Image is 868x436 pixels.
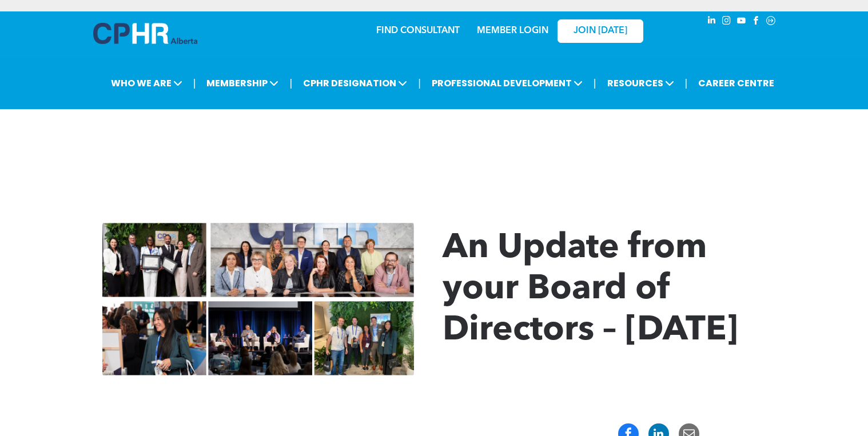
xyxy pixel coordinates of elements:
[594,71,596,95] li: |
[695,73,778,94] a: CAREER CENTRE
[735,14,747,30] a: youtube
[107,73,186,94] span: WHO WE ARE
[685,71,688,95] li: |
[418,71,421,95] li: |
[604,73,678,94] span: RESOURCES
[574,26,627,37] span: JOIN [DATE]
[376,26,460,35] a: FIND CONSULTANT
[765,14,777,30] a: Social network
[193,71,196,95] li: |
[705,14,718,30] a: linkedin
[477,26,548,35] a: MEMBER LOGIN
[428,73,586,94] span: PROFESSIONAL DEVELOPMENT
[203,73,282,94] span: MEMBERSHIP
[750,14,762,30] a: facebook
[558,19,643,43] a: JOIN [DATE]
[93,23,197,44] img: A blue and white logo for cp alberta
[300,73,411,94] span: CPHR DESIGNATION
[289,71,292,95] li: |
[443,231,738,348] span: An Update from your Board of Directors – [DATE]
[720,14,732,30] a: instagram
